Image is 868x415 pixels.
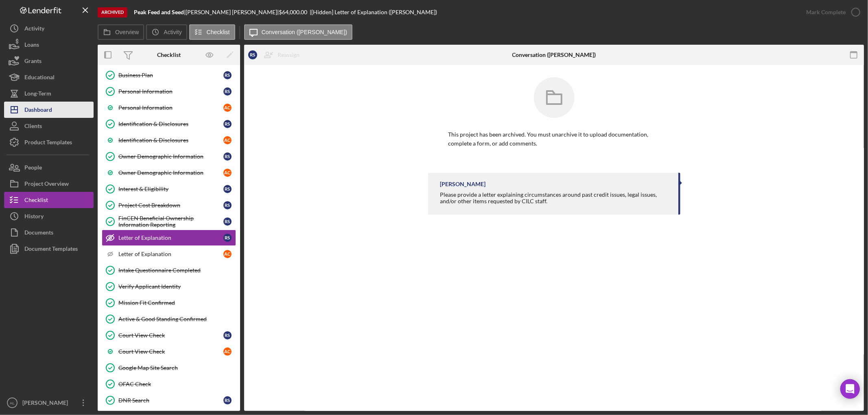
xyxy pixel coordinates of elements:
[118,316,236,322] div: Active & Good Standing Confirmed
[118,332,223,339] div: Court View Check
[118,267,236,274] div: Intake Questionnaire Completed
[24,20,44,39] div: Activity
[4,85,94,102] button: Long-Term
[98,24,144,40] button: Overview
[118,169,223,176] div: Owner Demographic Information
[102,327,236,343] a: Court View CheckRS
[4,20,94,37] button: Activity
[24,176,69,194] div: Project Overview
[4,69,94,85] button: Educational
[223,217,232,226] div: R S
[20,395,73,413] div: [PERSON_NAME]
[798,4,864,20] button: Mark Complete
[118,153,223,160] div: Owner Demographic Information
[102,165,236,181] a: Owner Demographic InformationAC
[118,215,223,228] div: FinCEN Beneficial Ownership Information Reporting
[440,191,670,204] div: Please provide a letter explaining circumstances around past credit issues, legal issues, and/or ...
[118,202,223,209] div: Project Cost Breakdown
[157,52,181,58] div: Checklist
[4,241,94,257] button: Document Templates
[4,192,94,208] button: Checklist
[24,134,72,152] div: Product Templates
[4,118,94,134] button: Clients
[102,360,236,376] a: Google Map Site Search
[223,136,232,144] div: A C
[118,121,223,127] div: Identification & Disclosures
[10,401,15,405] text: AL
[24,224,53,243] div: Documents
[118,137,223,143] div: Identification & Disclosures
[102,278,236,295] a: Verify Applicant Identity
[24,85,51,104] div: Long-Term
[278,47,300,63] div: Reassign
[134,9,186,15] div: |
[4,159,94,176] button: People
[102,197,236,213] a: Project Cost BreakdownRS
[223,201,232,209] div: R S
[512,52,596,58] div: Conversation ([PERSON_NAME])
[244,47,308,63] button: RSReassign
[24,208,44,226] div: History
[223,104,232,112] div: A C
[118,251,223,257] div: Letter of Explanation
[4,37,94,53] button: Loans
[248,50,257,59] div: R S
[24,53,42,71] div: Grants
[102,116,236,132] a: Identification & DisclosuresRS
[223,120,232,128] div: R S
[118,300,236,306] div: Mission Fit Confirmed
[102,295,236,311] a: Mission Fit Confirmed
[279,9,310,15] div: $64,000.00
[223,250,232,258] div: A C
[24,192,48,210] div: Checklist
[223,152,232,161] div: R S
[118,88,223,95] div: Personal Information
[244,24,353,40] button: Conversation ([PERSON_NAME])
[146,24,187,40] button: Activity
[24,159,42,178] div: People
[4,395,94,411] button: AL[PERSON_NAME]
[223,348,232,356] div: A C
[4,134,94,150] button: Product Templates
[4,176,94,192] a: Project Overview
[102,83,236,100] a: Personal InformationRS
[207,29,230,35] label: Checklist
[24,118,42,136] div: Clients
[310,9,437,15] div: | [Hidden] Letter of Explanation ([PERSON_NAME])
[118,365,236,371] div: Google Map Site Search
[223,396,232,404] div: R S
[102,343,236,360] a: Court View CheckAC
[24,102,52,120] div: Dashboard
[186,9,279,15] div: [PERSON_NAME] [PERSON_NAME] |
[24,69,55,87] div: Educational
[223,185,232,193] div: R S
[4,53,94,69] button: Grants
[24,37,39,55] div: Loans
[4,208,94,224] button: History
[118,235,223,241] div: Letter of Explanation
[118,348,223,355] div: Court View Check
[806,4,846,20] div: Mark Complete
[102,392,236,408] a: DNR SearchRS
[118,186,223,192] div: Interest & Eligibility
[223,71,232,79] div: R S
[102,67,236,83] a: Business PlanRS
[4,224,94,241] button: Documents
[24,241,78,259] div: Document Templates
[4,102,94,118] button: Dashboard
[102,132,236,148] a: Identification & DisclosuresAC
[440,181,486,187] div: [PERSON_NAME]
[189,24,235,40] button: Checklist
[98,7,127,17] div: Archived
